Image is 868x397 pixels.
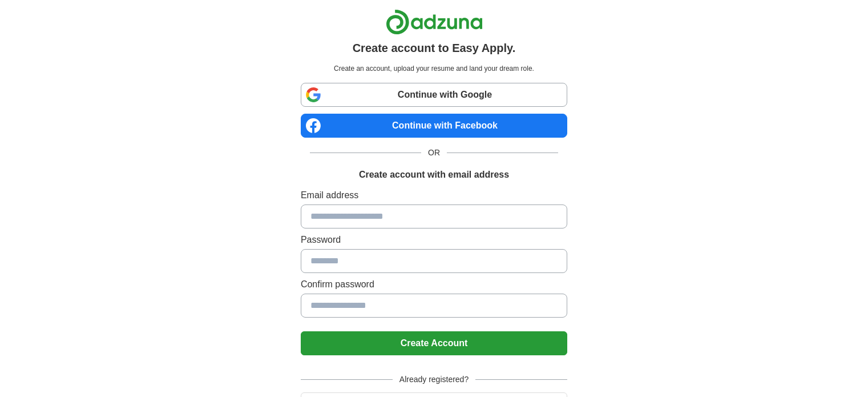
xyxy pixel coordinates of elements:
a: Continue with Google [301,83,567,107]
a: Continue with Facebook [301,114,567,138]
span: OR [421,147,447,159]
img: Adzuna logo [386,9,483,35]
label: Confirm password [301,278,567,291]
h1: Create account with email address [359,168,509,182]
h1: Create account to Easy Apply. [353,39,516,57]
span: Already registered? [393,374,475,386]
label: Email address [301,189,567,202]
button: Create Account [301,331,567,355]
p: Create an account, upload your resume and land your dream role. [303,63,565,74]
label: Password [301,233,567,247]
